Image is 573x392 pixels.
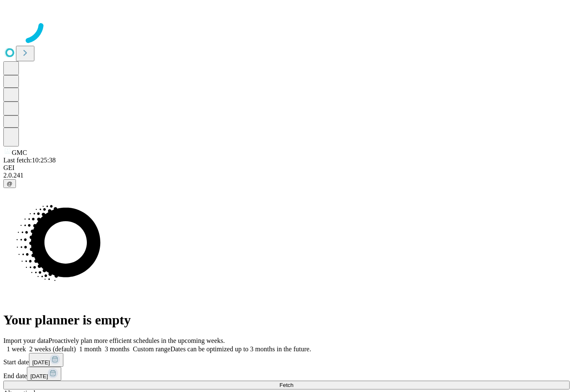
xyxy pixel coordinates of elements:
[3,179,16,188] button: @
[3,164,570,172] div: GEI
[279,382,293,388] span: Fetch
[29,353,63,367] button: [DATE]
[170,345,311,353] span: Dates can be optimized up to 3 months in the future.
[3,157,56,164] span: Last fetch: 10:25:38
[29,345,76,353] span: 2 weeks (default)
[12,149,27,156] span: GMC
[3,381,570,389] button: Fetch
[7,180,13,187] span: @
[105,345,130,353] span: 3 months
[30,373,48,379] span: [DATE]
[133,345,170,353] span: Custom range
[49,337,225,344] span: Proactively plan more efficient schedules in the upcoming weeks.
[7,345,26,353] span: 1 week
[32,359,50,366] span: [DATE]
[79,345,102,353] span: 1 month
[3,172,570,179] div: 2.0.241
[3,353,570,367] div: Start date
[3,337,49,344] span: Import your data
[27,367,61,381] button: [DATE]
[3,312,570,328] h1: Your planner is empty
[3,367,570,381] div: End date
